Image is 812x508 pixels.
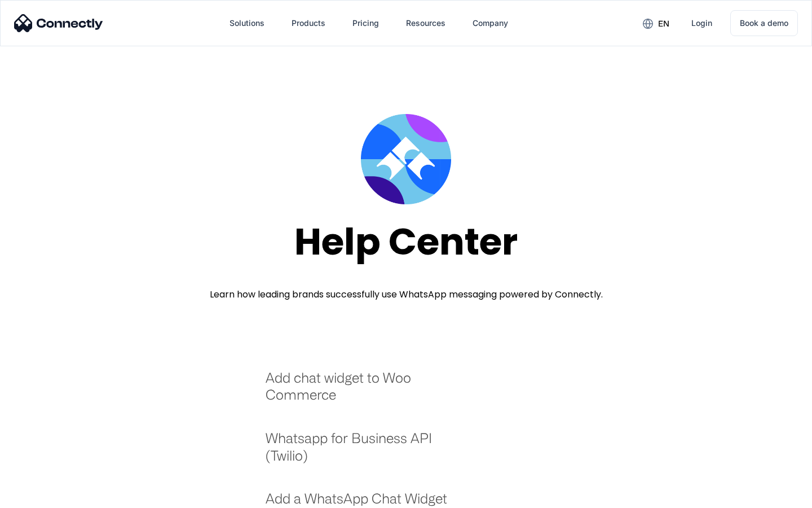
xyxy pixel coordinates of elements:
[343,10,388,37] a: Pricing
[658,16,669,32] div: en
[730,10,798,36] a: Book a demo
[473,15,508,31] div: Company
[352,15,379,31] div: Pricing
[294,221,518,262] div: Help Center
[230,15,264,31] div: Solutions
[210,288,603,301] div: Learn how leading brands successfully use WhatsApp messaging powered by Connectly.
[23,488,68,504] ul: Language list
[283,10,334,37] div: Products
[266,430,462,475] a: Whatsapp for Business API (Twilio)
[14,14,103,32] img: Connectly Logo
[464,10,517,37] div: Company
[691,15,712,31] div: Login
[292,15,325,31] div: Products
[11,488,68,504] aside: Language selected: English
[220,10,273,37] div: Solutions
[397,10,454,37] div: Resources
[682,10,721,37] a: Login
[266,369,462,415] a: Add chat widget to Woo Commerce
[634,15,678,32] div: en
[406,15,445,31] div: Resources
